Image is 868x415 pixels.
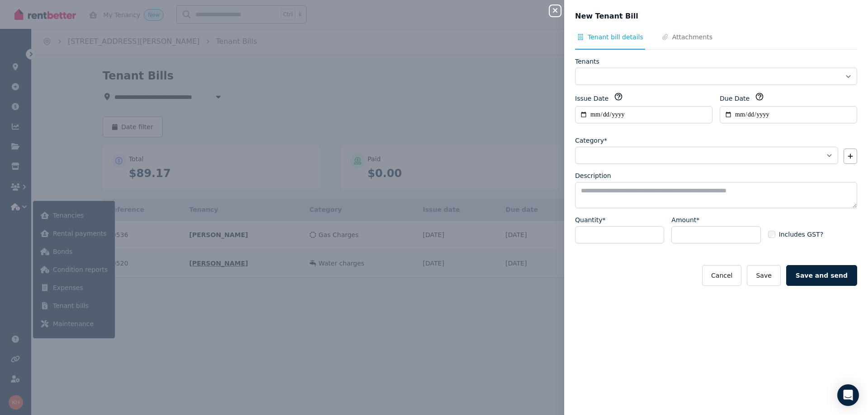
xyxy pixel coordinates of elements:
span: Tenant bill details [588,33,643,42]
label: Category* [575,136,607,145]
span: Includes GST? [779,230,823,239]
div: Open Intercom Messenger [837,384,859,406]
input: Includes GST? [768,231,775,238]
span: Attachments [672,33,712,42]
label: Description [575,171,611,180]
label: Amount* [671,215,699,224]
button: Save and send [786,265,857,286]
span: New Tenant Bill [575,11,638,22]
button: Save [747,265,780,286]
label: Due Date [720,94,750,103]
label: Issue Date [575,94,609,103]
nav: Tabs [575,33,857,50]
label: Tenants [575,57,599,66]
button: Cancel [702,265,741,286]
label: Quantity* [575,215,606,224]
